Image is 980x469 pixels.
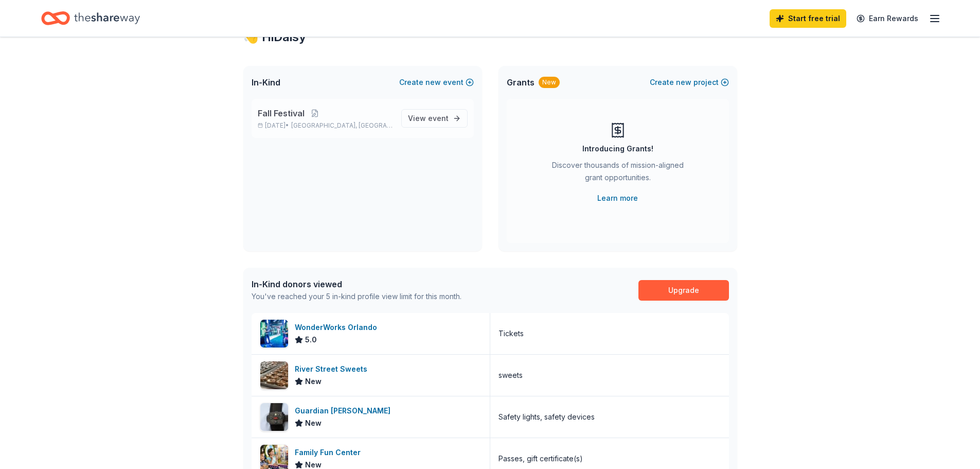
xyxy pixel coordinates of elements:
div: Tickets [498,327,524,340]
span: 5.0 [305,334,317,346]
a: Home [41,6,140,30]
button: Createnewproject [650,76,729,89]
span: New [305,375,322,388]
span: new [425,76,441,89]
div: 👋 Hi Daisy [243,29,737,45]
img: Image for Guardian Angel Device [260,403,288,431]
div: In-Kind donors viewed [252,278,461,290]
button: Createnewevent [399,76,474,89]
img: Image for River Street Sweets [260,361,288,389]
a: Upgrade [638,280,729,301]
a: Learn more [597,192,638,204]
div: Guardian [PERSON_NAME] [295,405,395,417]
p: [DATE] • [258,121,393,130]
div: Family Fun Center [295,446,365,459]
a: Start free trial [770,9,846,28]
span: Fall Festival [258,107,305,119]
div: Passes, gift certificate(s) [498,453,583,465]
div: New [539,77,560,88]
div: WonderWorks Orlando [295,321,381,334]
span: new [676,76,691,89]
img: Image for WonderWorks Orlando [260,320,288,348]
span: Grants [507,76,534,89]
span: New [305,417,322,429]
span: In-Kind [252,76,280,89]
a: View event [401,109,468,128]
div: Discover thousands of mission-aligned grant opportunities. [548,159,688,188]
div: Introducing Grants! [582,143,653,155]
div: Safety lights, safety devices [498,411,595,423]
div: sweets [498,369,523,381]
div: River Street Sweets [295,363,371,375]
span: View [408,112,449,125]
a: Earn Rewards [850,9,924,28]
span: [GEOGRAPHIC_DATA], [GEOGRAPHIC_DATA] [291,121,393,130]
span: event [428,114,449,123]
div: You've reached your 5 in-kind profile view limit for this month. [252,290,461,303]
